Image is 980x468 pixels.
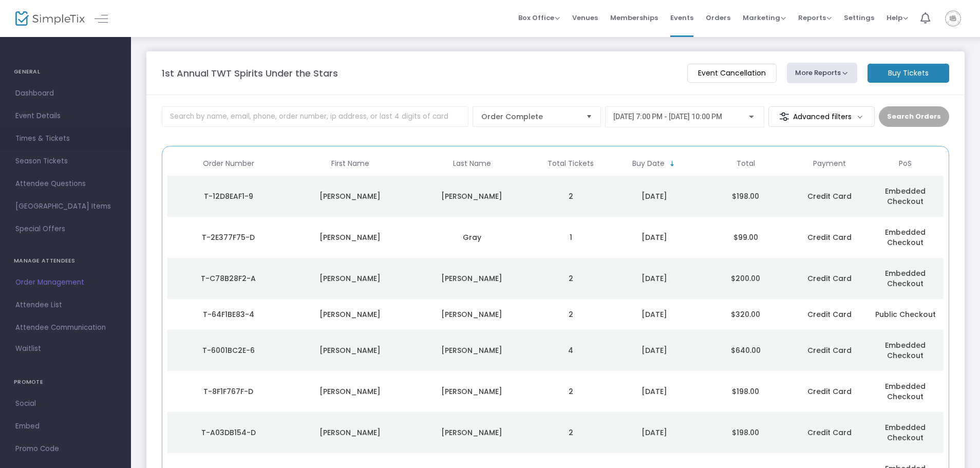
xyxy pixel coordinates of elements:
[899,159,912,168] span: PoS
[613,113,722,121] span: [DATE] 7:00 PM - [DATE] 10:00 PM
[15,298,116,312] span: Attendee List
[533,299,609,330] td: 2
[14,251,117,271] h4: MANAGE ATTENDEES
[787,63,858,83] button: More Reports
[868,64,949,83] m-button: Buy Tickets
[700,371,791,412] td: $198.00
[798,13,832,23] span: Reports
[807,232,852,242] span: Credit Card
[611,191,698,201] div: 8/10/2025
[533,258,609,299] td: 2
[779,111,789,122] img: filter
[15,442,116,456] span: Promo Code
[807,309,852,320] span: Credit Card
[611,273,698,284] div: 8/8/2025
[292,427,408,438] div: Bruce
[700,299,791,330] td: $320.00
[413,427,530,438] div: Malm
[706,5,730,31] span: Orders
[700,217,791,258] td: $99.00
[170,191,287,201] div: T-12D8EAF1-9
[533,152,609,176] th: Total Tickets
[413,309,530,320] div: Kelly
[807,273,852,284] span: Credit Card
[170,427,287,438] div: T-A03DB154-D
[632,159,665,168] span: Buy Date
[453,159,491,168] span: Last Name
[885,227,926,248] span: Embedded Checkout
[413,232,530,242] div: Gray
[15,344,41,354] span: Waitlist
[572,5,598,31] span: Venues
[533,176,609,217] td: 2
[582,107,596,126] button: Select
[700,330,791,371] td: $640.00
[413,345,530,355] div: Barrett
[743,13,786,23] span: Marketing
[687,64,777,83] m-button: Event Cancellation
[15,155,116,168] span: Season Tickets
[533,412,609,453] td: 2
[413,386,530,397] div: Barnes
[15,132,116,145] span: Times & Tickets
[413,191,530,201] div: Davis
[292,273,408,284] div: Adam
[15,87,116,100] span: Dashboard
[611,309,698,320] div: 8/8/2025
[518,13,560,23] span: Box Office
[807,386,852,397] span: Credit Card
[170,273,287,284] div: T-C78B28F2-A
[413,273,530,284] div: Scribner
[14,372,117,392] h4: PROMOTE
[170,386,287,397] div: T-8F1F767F-D
[737,159,755,168] span: Total
[700,412,791,453] td: $198.00
[807,191,852,201] span: Credit Card
[533,371,609,412] td: 2
[14,62,117,82] h4: GENERAL
[162,106,468,127] input: Search by name, email, phone, order number, ip address, or last 4 digits of card
[768,106,875,127] m-button: Advanced filters
[15,397,116,410] span: Social
[885,186,926,207] span: Embedded Checkout
[610,5,658,31] span: Memberships
[533,330,609,371] td: 4
[885,381,926,402] span: Embedded Checkout
[611,345,698,355] div: 8/7/2025
[170,232,287,242] div: T-2E377F75-D
[15,200,116,213] span: [GEOGRAPHIC_DATA] Items
[885,340,926,361] span: Embedded Checkout
[15,109,116,123] span: Event Details
[611,232,698,242] div: 8/9/2025
[292,345,408,355] div: Mike
[15,222,116,236] span: Special Offers
[813,159,846,168] span: Payment
[844,5,874,31] span: Settings
[533,217,609,258] td: 1
[292,191,408,201] div: Pam
[162,66,338,80] m-panel-title: 1st Annual TWT Spirits Under the Stars
[481,111,578,122] span: Order Complete
[611,427,698,438] div: 8/7/2025
[700,258,791,299] td: $200.00
[700,176,791,217] td: $198.00
[203,159,254,168] span: Order Number
[15,276,116,289] span: Order Management
[170,309,287,320] div: T-64F1BE83-4
[887,13,908,23] span: Help
[15,177,116,191] span: Attendee Questions
[292,309,408,320] div: Andrea
[15,321,116,334] span: Attendee Communication
[292,386,408,397] div: Jeff
[670,5,693,31] span: Events
[885,268,926,289] span: Embedded Checkout
[170,345,287,355] div: T-6001BC2E-6
[875,309,936,320] span: Public Checkout
[611,386,698,397] div: 8/7/2025
[668,160,676,168] span: Sortable
[331,159,369,168] span: First Name
[807,427,852,438] span: Credit Card
[885,422,926,443] span: Embedded Checkout
[807,345,852,355] span: Credit Card
[292,232,408,242] div: William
